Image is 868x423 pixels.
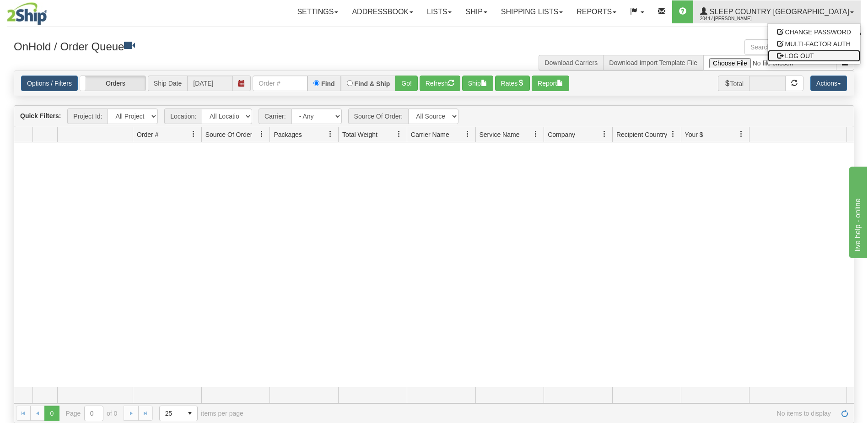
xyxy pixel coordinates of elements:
span: Recipient Country [616,130,667,139]
a: Company filter column settings [597,126,612,142]
span: Company [548,130,575,139]
span: Project Id: [67,108,108,124]
div: live help - online [7,5,85,16]
a: Source Of Order filter column settings [254,126,270,142]
a: Addressbook [345,0,420,23]
a: Carrier Name filter column settings [460,126,475,142]
button: Refresh [420,76,460,91]
span: No items to display [256,410,831,417]
span: Source Of Order [205,130,253,139]
span: LOG OUT [785,52,814,60]
span: Total Weight [342,130,377,139]
button: Rates [495,76,530,91]
a: Sleep Country [GEOGRAPHIC_DATA] 2044 / [PERSON_NAME] [693,0,861,23]
span: Packages [274,130,302,139]
a: Refresh [837,406,852,420]
span: Ship Date [148,76,187,91]
span: items per page [159,406,243,421]
a: Total Weight filter column settings [391,126,407,142]
span: Total [718,76,749,91]
input: Search [744,39,836,55]
div: Support: 1 - 855 - 55 - 2SHIP [7,31,861,39]
span: Carrier: [259,108,291,124]
span: 2044 / [PERSON_NAME] [700,14,769,23]
a: Recipient Country filter column settings [665,126,681,142]
span: Location: [164,108,202,124]
label: Find [321,81,335,87]
img: logo2044.jpg [7,2,47,25]
span: CHANGE PASSWORD [785,28,851,36]
input: Import [703,55,836,70]
span: Service Name [480,130,520,139]
a: Order # filter column settings [186,126,201,142]
span: Page sizes drop down [159,406,198,421]
a: Reports [570,0,623,23]
a: LOG OUT [768,50,860,62]
span: Source Of Order: [348,108,409,124]
span: Page of 0 [66,406,118,421]
button: Ship [462,76,493,91]
a: Ship [458,0,494,23]
a: Packages filter column settings [323,126,338,142]
span: Sleep Country [GEOGRAPHIC_DATA] [707,8,849,16]
button: Report [532,76,569,91]
a: MULTI-FACTOR AUTH [768,38,860,50]
h3: OnHold / Order Queue [14,39,427,53]
input: Order # [253,76,307,91]
span: Carrier Name [411,130,449,139]
button: Actions [810,76,847,91]
a: Service Name filter column settings [528,126,544,142]
span: 25 [165,409,177,418]
button: Go! [395,76,418,91]
a: Download Import Template File [609,59,697,66]
span: Your $ [685,130,703,139]
span: MULTI-FACTOR AUTH [785,40,851,48]
a: Your $ filter column settings [733,126,749,142]
span: Page 0 [44,406,59,420]
a: Lists [420,0,458,23]
label: Quick Filters: [20,111,61,120]
iframe: chat widget [847,165,867,258]
label: Find & Ship [355,81,390,87]
a: Settings [290,0,345,23]
span: Order # [137,130,158,139]
div: grid toolbar [14,106,854,127]
a: CHANGE PASSWORD [768,26,860,38]
a: Options / Filters [21,76,78,91]
label: Orders [80,76,146,91]
span: select [183,406,197,421]
a: Shipping lists [494,0,570,23]
a: Download Carriers [545,59,598,66]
